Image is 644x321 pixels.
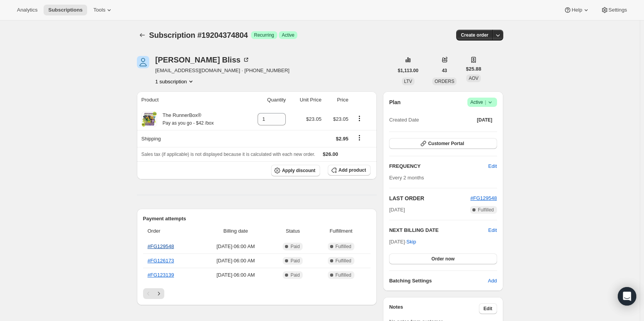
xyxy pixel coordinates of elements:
span: Customer Portal [428,140,464,147]
button: Add [483,275,501,287]
span: Fulfillment [316,227,366,235]
a: #FG123139 [148,272,174,278]
span: Sales tax (if applicable) is not displayed because it is calculated with each new order. [142,152,315,157]
button: Edit [479,303,497,314]
button: Settings [596,5,632,15]
button: Create order [456,30,493,41]
a: #FG126173 [148,258,174,264]
span: Recurring [254,32,274,38]
span: LTV [404,79,412,84]
button: Product actions [155,78,195,85]
a: #FG129548 [148,243,174,249]
div: The RunnerBox® [157,112,214,127]
span: Edit [484,306,492,312]
button: Product actions [353,114,366,123]
button: Subscriptions [137,30,148,41]
button: Subscriptions [44,5,87,15]
h2: Payment attempts [143,215,371,223]
th: Order [143,223,199,240]
span: AOV [469,76,478,81]
span: Order now [432,256,455,262]
button: 43 [437,65,452,76]
a: #FG129548 [470,195,497,201]
th: Quantity [244,91,288,108]
h2: NEXT BILLING DATE [389,226,488,234]
small: Pay as you go - $42 /box [163,120,214,126]
span: Danielle Bliss [137,56,149,68]
span: Help [572,7,582,13]
span: $26.00 [323,151,338,157]
h2: Plan [389,98,401,106]
span: $23.05 [333,116,349,122]
span: Analytics [17,7,37,13]
span: Every 2 months [389,175,424,181]
button: Apply discount [271,165,320,176]
span: $2.95 [336,136,349,142]
button: Shipping actions [353,133,366,142]
button: Edit [484,160,501,172]
span: Status [274,227,311,235]
span: Fulfilled [335,258,351,264]
img: product img [142,112,157,127]
span: Create order [461,32,488,38]
th: Price [324,91,351,108]
span: $25.88 [466,65,481,73]
span: Skip [406,238,416,246]
button: $1,113.00 [393,65,423,76]
button: Add product [328,165,371,176]
span: [EMAIL_ADDRESS][DOMAIN_NAME] · [PHONE_NUMBER] [155,67,290,74]
span: Created Date [389,116,419,124]
nav: Pagination [143,288,371,299]
h3: Notes [389,303,479,314]
span: Apply discount [282,167,315,174]
th: Unit Price [288,91,324,108]
th: Product [137,91,244,108]
span: Paid [290,243,300,250]
span: [DATE] [389,206,405,214]
button: Next [153,288,164,299]
span: ORDERS [435,79,454,84]
span: $1,113.00 [398,68,418,74]
span: [DATE] · 06:00 AM [202,257,270,265]
span: Fulfilled [335,272,351,278]
span: Subscriptions [48,7,83,13]
span: Fulfilled [478,207,494,213]
button: Help [559,5,594,15]
span: Settings [609,7,627,13]
span: Active [470,98,494,106]
button: Analytics [12,5,42,15]
button: Skip [402,236,421,248]
button: [DATE] [472,115,497,125]
span: Fulfilled [335,243,351,250]
button: Order now [389,253,497,264]
span: Tools [93,7,105,13]
span: Billing date [202,227,270,235]
h6: Batching Settings [389,277,488,285]
span: Paid [290,258,300,264]
span: [DATE] · 06:00 AM [202,243,270,250]
span: | [485,99,486,105]
div: [PERSON_NAME] Bliss [155,56,250,64]
h2: FREQUENCY [389,162,488,170]
span: Paid [290,272,300,278]
th: Shipping [137,130,244,147]
span: [DATE] [477,117,492,123]
button: Edit [488,226,497,234]
button: #FG129548 [470,194,497,202]
div: Open Intercom Messenger [618,287,636,306]
span: [DATE] · 06:00 AM [202,271,270,279]
span: Edit [488,162,497,170]
span: $23.05 [306,116,322,122]
h2: LAST ORDER [389,194,470,202]
span: 43 [442,68,447,74]
span: Subscription #19204374804 [149,31,248,39]
button: Tools [89,5,118,15]
span: [DATE] · [389,239,416,245]
span: Active [282,32,295,38]
span: Add product [339,167,366,173]
button: Customer Portal [389,138,497,149]
span: Add [488,277,497,285]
